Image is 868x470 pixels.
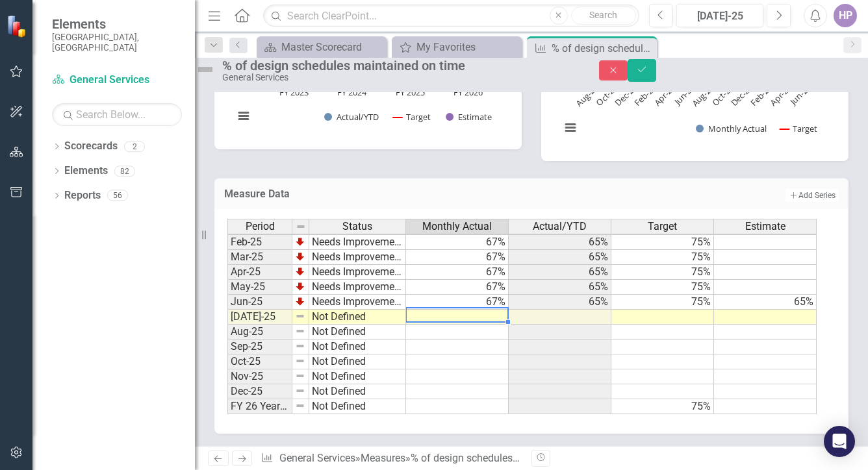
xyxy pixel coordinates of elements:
td: 67% [406,265,509,280]
img: TnMDeAgwAPMxUmUi88jYAAAAAElFTkSuQmCC [295,281,305,291]
img: 8DAGhfEEPCf229AAAAAElFTkSuQmCC [295,356,305,366]
div: % of design schedules maintained on time [552,40,654,56]
td: 75% [611,250,714,265]
text: FY 2025 [396,86,425,98]
img: 8DAGhfEEPCf229AAAAAElFTkSuQmCC [295,386,305,396]
a: General Services [52,73,182,88]
td: 67% [406,295,509,310]
button: Show Monthly Actual [696,123,766,134]
div: % of design schedules maintained on time [222,58,573,73]
button: [DATE]-25 [676,4,763,27]
span: Search [589,10,617,20]
button: View chart menu, Chart [235,107,253,125]
text: Aug-24 [689,81,717,108]
td: 65% [509,295,611,310]
h3: Measure Data [224,188,563,200]
div: General Services [222,73,573,82]
td: Needs Improvement [309,235,406,250]
div: 2 [124,141,145,152]
span: Target [648,221,677,232]
td: Feb-25 [227,235,292,250]
div: Master Scorecard [281,39,383,55]
td: Dec-25 [227,384,292,399]
input: Search Below... [52,103,182,126]
img: 8DAGhfEEPCf229AAAAAElFTkSuQmCC [295,311,305,321]
img: TnMDeAgwAPMxUmUi88jYAAAAAElFTkSuQmCC [295,296,305,306]
td: Not Defined [309,310,406,325]
img: 8DAGhfEEPCf229AAAAAElFTkSuQmCC [295,401,305,411]
span: Monthly Actual [422,221,492,232]
a: Measures [361,452,405,464]
td: 67% [406,280,509,295]
a: My Favorites [395,39,518,55]
td: 67% [406,235,509,250]
small: [GEOGRAPHIC_DATA], [GEOGRAPHIC_DATA] [52,32,182,53]
img: ClearPoint Strategy [6,15,29,38]
td: May-25 [227,280,292,295]
text: Jun-25 [787,82,813,108]
text: FY 2026 [453,86,483,98]
text: FY 2024 [337,86,367,98]
td: Needs Improvement [309,265,406,280]
text: Feb-24 [632,81,659,108]
span: Status [342,221,372,232]
td: 65% [509,250,611,265]
td: Not Defined [309,325,406,340]
button: View chart menu, Chart [561,119,580,137]
img: TnMDeAgwAPMxUmUi88jYAAAAAElFTkSuQmCC [295,266,305,277]
td: 75% [611,295,714,310]
button: Show Estimate [446,111,492,123]
td: Not Defined [309,384,406,399]
span: Estimate [745,221,785,232]
td: Apr-25 [227,265,292,280]
text: Aug-23 [573,82,600,109]
text: Oct-24 [709,81,736,108]
text: Jun-24 [671,81,698,108]
button: Search [571,6,636,25]
td: Not Defined [309,399,406,414]
span: Elements [52,16,182,32]
td: 65% [509,280,611,295]
td: 65% [714,295,817,310]
div: » » [261,451,522,466]
text: FY 2023 [279,86,309,98]
td: 75% [611,399,714,414]
td: Aug-25 [227,325,292,340]
img: 8DAGhfEEPCf229AAAAAElFTkSuQmCC [295,326,305,336]
text: Dec-24 [728,81,756,108]
div: My Favorites [416,39,518,55]
img: TnMDeAgwAPMxUmUi88jYAAAAAElFTkSuQmCC [295,251,305,262]
td: Not Defined [309,354,406,369]
div: HP [834,4,857,27]
button: Show Actual/YTD [324,111,379,123]
div: 56 [107,190,128,201]
td: Needs Improvement [309,280,406,295]
a: Elements [64,164,108,179]
text: Apr-25 [767,82,793,108]
td: Not Defined [309,369,406,384]
td: 65% [509,265,611,280]
td: Nov-25 [227,369,292,384]
td: FY 26 Year End [227,399,292,414]
a: Scorecards [64,139,118,154]
td: 65% [509,235,611,250]
input: Search ClearPoint... [263,5,639,27]
img: 8DAGhfEEPCf229AAAAAElFTkSuQmCC [295,371,305,381]
div: % of design schedules maintained on time [411,452,604,464]
button: Show Target [780,123,817,134]
td: 75% [611,280,714,295]
div: Open Intercom Messenger [824,426,855,457]
td: Sep-25 [227,340,292,354]
img: Not Defined [195,59,216,80]
p: The data set was updated at the turn of the FY. The Design Phase is measured from the notice to p... [3,3,301,97]
text: Apr-24 [652,81,678,108]
a: Master Scorecard [260,39,383,55]
img: 8DAGhfEEPCf229AAAAAElFTkSuQmCC [295,341,305,351]
td: Needs Improvement [309,295,406,310]
button: Show Target [393,111,431,123]
button: Add Series [785,189,839,202]
text: Oct-23 [594,82,620,108]
td: 75% [611,265,714,280]
a: General Services [279,452,355,464]
td: Jun-25 [227,295,292,310]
